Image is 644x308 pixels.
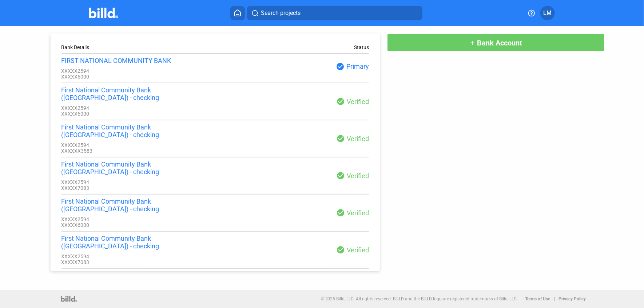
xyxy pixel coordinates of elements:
b: Terms of Use [525,296,550,301]
div: First National Community Bank ([GEOGRAPHIC_DATA]) - checking [61,160,215,176]
div: First National Community Bank ([GEOGRAPHIC_DATA]) - checking [61,123,215,139]
div: XXXXX7083 [61,185,215,191]
button: Bank Account [387,33,604,52]
img: Billd Company Logo [89,8,118,18]
mat-icon: check_circle [336,245,345,254]
mat-icon: check_circle [336,62,345,71]
div: Bank Details [61,44,215,50]
div: XXXXX2594 [61,216,215,222]
div: XXXXX2594 [61,142,215,148]
div: XXXXX2594 [61,179,215,185]
p: | [554,296,555,301]
mat-icon: check_circle [336,134,345,143]
div: Verified [215,208,369,217]
div: XXXXX6000 [61,222,215,228]
div: Verified [215,134,369,143]
button: Search projects [247,6,422,20]
div: Verified [215,245,369,254]
mat-icon: check_circle [336,171,345,180]
mat-icon: add [469,40,475,46]
div: Status [354,44,369,50]
div: XXXXX2594 [61,253,215,259]
div: First National Community Bank ([GEOGRAPHIC_DATA]) - checking [61,86,215,101]
div: Verified [215,97,369,106]
div: XXXXX2594 [61,105,215,111]
div: XXXXX6000 [61,111,215,117]
div: XXXXX6000 [61,74,215,80]
button: LM [540,6,555,20]
div: Verified [215,171,369,180]
span: Search projects [261,9,301,17]
mat-icon: check_circle [336,208,345,217]
mat-icon: check_circle [336,97,345,106]
div: FIRST NATIONAL COMMUNITY BANK [61,57,215,64]
p: © 2025 Billd, LLC. All rights reserved. BILLD and the BILLD logo are registered trademarks of Bil... [321,296,518,301]
div: XXXXX7083 [61,259,215,265]
span: LM [544,9,552,17]
div: XXXXXX3583 [61,148,215,154]
span: Bank Account [477,39,522,47]
div: First National Community Bank ([GEOGRAPHIC_DATA]) - checking [61,235,215,250]
div: Primary [215,62,369,71]
div: First National Community Bank ([GEOGRAPHIC_DATA]) - checking [61,197,215,213]
div: XXXXX2594 [61,68,215,74]
img: logo [61,296,76,302]
b: Privacy Policy [559,296,586,301]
